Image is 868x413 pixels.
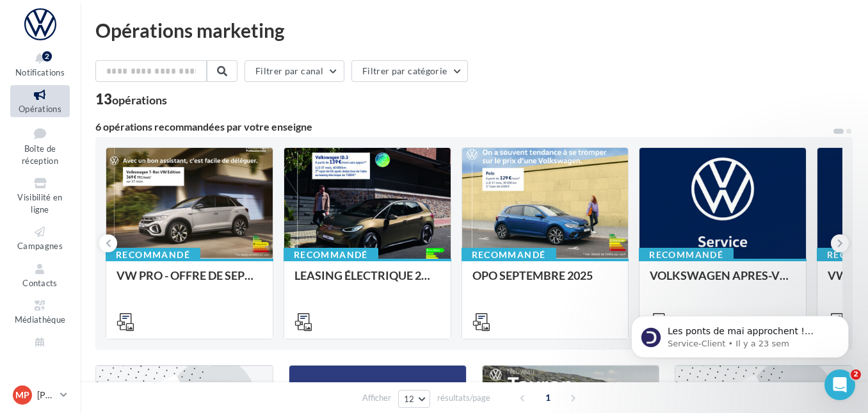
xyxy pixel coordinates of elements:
div: Recommandé [639,248,734,262]
span: 1 [538,387,558,408]
a: Contacts [10,259,70,291]
div: Opérations marketing [95,20,853,40]
a: MP [PERSON_NAME] [10,383,70,407]
div: VW PRO - OFFRE DE SEPTEMBRE 25 [117,269,262,295]
a: Opérations [10,85,70,117]
span: résultats/page [437,392,490,404]
button: 12 [398,390,431,408]
span: Notifications [15,67,65,77]
span: 12 [404,394,415,404]
p: Message from Service-Client, sent Il y a 23 sem [56,56,221,67]
button: Notifications 2 [10,49,70,80]
span: Opérations [19,104,61,114]
iframe: Intercom live chat [824,369,855,400]
span: Visibilité en ligne [17,192,62,215]
a: Calendrier [10,333,70,364]
span: Médiathèque [15,314,66,325]
button: Filtrer par canal [245,60,344,82]
a: Campagnes [10,222,70,254]
div: Recommandé [106,248,200,262]
a: Boîte de réception [10,122,70,169]
div: opérations [112,94,167,106]
span: Les ponts de mai approchent ! Pensez à mettre à jour vos horaires pour éviter toute confusion côt... [56,44,214,143]
a: Médiathèque [10,296,70,327]
div: 2 [42,51,52,61]
div: Recommandé [462,248,556,262]
span: Contacts [22,278,58,288]
div: OPO SEPTEMBRE 2025 [472,269,618,295]
div: VOLKSWAGEN APRES-VENTE [650,269,796,295]
span: Boîte de réception [22,143,58,166]
button: Filtrer par catégorie [351,60,468,82]
span: MP [15,389,29,401]
p: [PERSON_NAME] [37,389,55,401]
div: 6 opérations recommandées par votre enseigne [95,122,832,132]
div: Recommandé [284,248,378,262]
div: LEASING ÉLECTRIQUE 2025 [294,269,440,295]
span: Campagnes [17,241,63,251]
iframe: Intercom notifications message [612,282,868,378]
a: Visibilité en ligne [10,174,70,217]
span: Afficher [362,392,391,404]
span: 2 [851,369,861,380]
div: 13 [95,92,167,106]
